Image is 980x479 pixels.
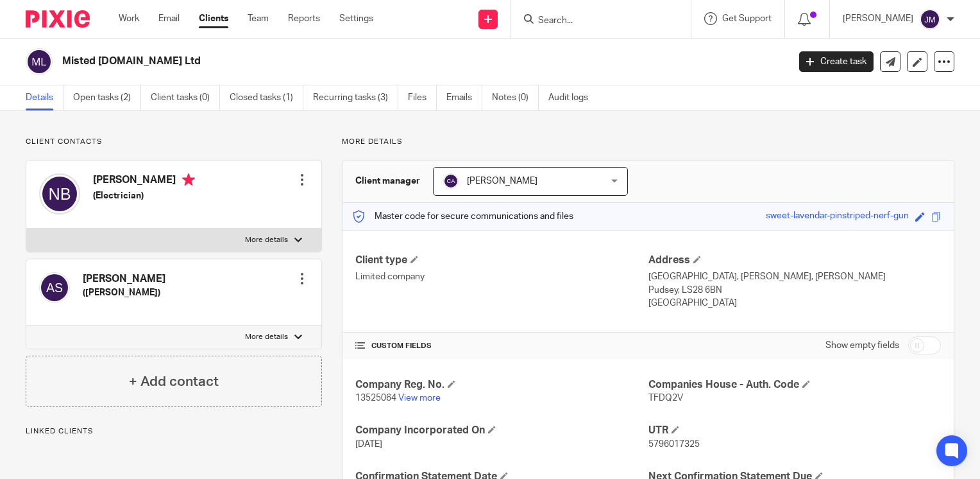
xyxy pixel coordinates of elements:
[446,85,482,110] a: Emails
[648,284,941,297] p: Pudsey, LS28 6BN
[26,137,322,147] p: Client contacts
[245,332,288,342] p: More details
[492,85,539,110] a: Notes (0)
[843,12,913,25] p: [PERSON_NAME]
[648,378,941,392] h4: Companies House - Auth. Code
[648,270,941,283] p: [GEOGRAPHIC_DATA], [PERSON_NAME], [PERSON_NAME]
[766,209,909,224] div: sweet-lavendar-pinstriped-nerf-gun
[245,235,288,245] p: More details
[158,12,180,25] a: Email
[182,173,195,186] i: Primary
[648,297,941,309] p: [GEOGRAPHIC_DATA]
[408,85,437,110] a: Files
[799,51,874,72] a: Create task
[355,394,396,403] span: 13525064
[443,173,459,189] img: svg%3E
[83,286,165,299] h5: ([PERSON_NAME])
[352,210,573,223] p: Master code for secure communications and files
[129,372,219,392] h4: + Add contact
[342,137,954,147] p: More details
[648,254,941,267] h4: Address
[39,173,80,214] img: svg%3E
[199,12,228,25] a: Clients
[93,173,195,189] h4: [PERSON_NAME]
[26,85,63,110] a: Details
[313,85,398,110] a: Recurring tasks (3)
[398,394,441,403] a: View more
[355,440,382,449] span: [DATE]
[648,424,941,437] h4: UTR
[648,394,683,403] span: TFDQ2V
[26,426,322,437] p: Linked clients
[825,339,899,352] label: Show empty fields
[355,341,648,351] h4: CUSTOM FIELDS
[26,48,53,75] img: svg%3E
[920,9,940,30] img: svg%3E
[722,14,772,23] span: Get Support
[230,85,303,110] a: Closed tasks (1)
[355,378,648,392] h4: Company Reg. No.
[355,270,648,283] p: Limited company
[288,12,320,25] a: Reports
[355,254,648,267] h4: Client type
[467,177,537,186] span: [PERSON_NAME]
[119,12,139,25] a: Work
[548,85,598,110] a: Audit logs
[83,272,165,286] h4: [PERSON_NAME]
[339,12,373,25] a: Settings
[73,85,141,110] a: Open tasks (2)
[355,175,420,187] h3: Client manager
[537,15,652,27] input: Search
[39,272,70,303] img: svg%3E
[93,189,195,202] h5: (Electrician)
[151,85,220,110] a: Client tasks (0)
[248,12,269,25] a: Team
[62,55,636,68] h2: Misted [DOMAIN_NAME] Ltd
[648,440,700,449] span: 5796017325
[26,10,90,28] img: Pixie
[355,424,648,437] h4: Company Incorporated On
